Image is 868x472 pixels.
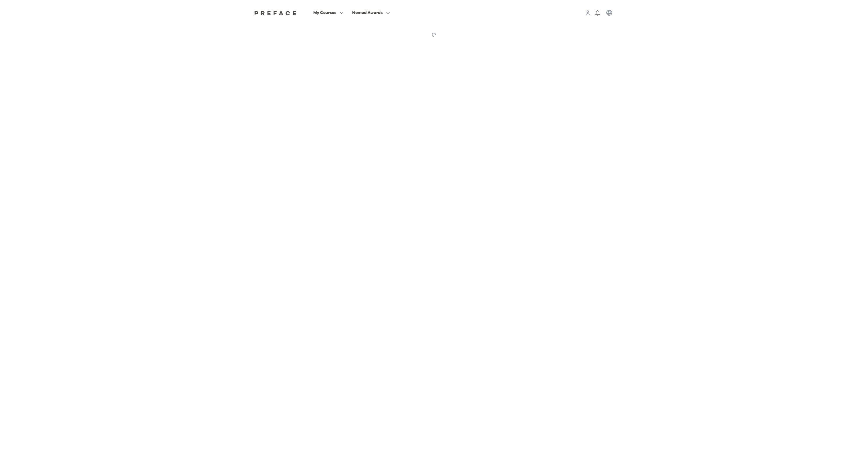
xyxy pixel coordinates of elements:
[313,9,336,16] span: My Courses
[253,11,298,15] img: Preface Logo
[352,9,383,16] span: Nomad Awards
[253,10,298,15] a: Preface Logo
[350,9,392,17] button: Nomad Awards
[312,9,345,17] button: My Courses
